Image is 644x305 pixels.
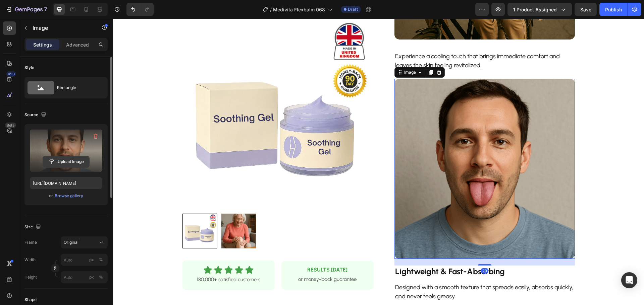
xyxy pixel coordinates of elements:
[49,192,53,200] span: or
[64,239,78,245] span: Original
[282,248,392,257] strong: Lightweight & Fast-Absorbing
[24,110,48,120] div: Source
[24,297,37,303] div: Shape
[61,271,108,283] input: px%
[61,236,108,248] button: Original
[281,247,462,258] h2: Rich Text Editor. Editing area: main
[89,274,94,280] div: px
[89,257,94,263] div: px
[270,6,272,13] span: /
[273,6,325,13] span: Medivita Flexbalm 068
[61,254,108,266] input: px%
[54,193,84,199] button: Browse gallery
[282,247,461,258] p: ⁠⁠⁠⁠⁠⁠⁠
[507,3,572,16] button: 1 product assigned
[281,32,462,52] div: Rich Text Editor. Editing area: main
[88,273,96,281] button: %
[281,263,462,283] div: Rich Text Editor. Editing area: main
[5,123,16,128] div: Beta
[99,257,103,263] div: %
[368,249,375,255] div: 20
[281,60,462,240] img: gempages_572788948573619424-d3a27071-8ea8-4190-a94e-438d629c3af7.png
[24,239,37,245] label: Frame
[30,177,102,189] input: https://example.com/image.jpg
[97,273,105,281] button: px
[3,3,50,16] button: 7
[57,80,98,95] div: Rectangle
[282,264,461,282] p: Designed with a smooth texture that spreads easily, absorbs quickly, and never feels greasy.
[621,272,637,288] div: Open Intercom Messenger
[580,7,591,12] span: Save
[24,274,37,280] label: Height
[605,6,622,13] div: Publish
[113,19,644,305] iframe: Design area
[599,3,628,16] button: Publish
[33,41,52,48] p: Settings
[97,256,105,264] button: px
[348,6,358,12] span: Draft
[282,33,461,51] p: Experience a cooling touch that brings immediate comfort and leaves the skin feeling revitalized.
[44,5,47,13] p: 7
[6,71,16,77] div: 450
[24,65,34,71] div: Style
[185,257,244,263] span: or money-back guarantee
[43,156,90,168] button: Upload Image
[33,24,90,32] p: Image
[290,51,304,57] div: Image
[194,248,234,254] strong: RESULTS [DATE]
[513,6,557,13] span: 1 product assigned
[99,274,103,280] div: %
[126,3,154,16] div: Undo/Redo
[66,41,89,48] p: Advanced
[88,256,96,264] button: %
[24,223,42,232] div: Size
[575,3,597,16] button: Save
[24,257,36,263] label: Width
